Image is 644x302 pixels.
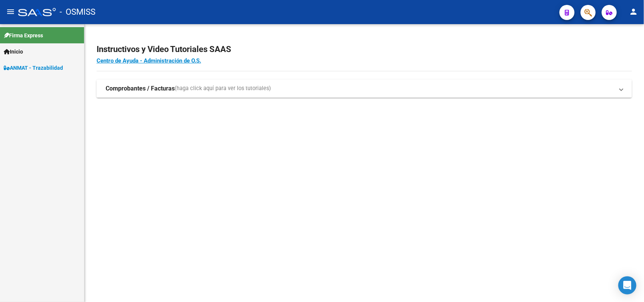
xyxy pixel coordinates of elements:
[97,80,632,98] mat-expansion-panel-header: Comprobantes / Facturas(haga click aquí para ver los tutoriales)
[60,4,95,20] span: - OSMISS
[618,276,636,294] div: Open Intercom Messenger
[106,84,175,93] strong: Comprobantes / Facturas
[4,64,63,72] span: ANMAT - Trazabilidad
[629,7,638,16] mat-icon: person
[175,84,271,93] span: (haga click aquí para ver los tutoriales)
[97,57,201,64] a: Centro de Ayuda - Administración de O.S.
[97,42,632,57] h2: Instructivos y Video Tutoriales SAAS
[4,31,43,40] span: Firma Express
[4,48,23,56] span: Inicio
[6,7,15,16] mat-icon: menu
